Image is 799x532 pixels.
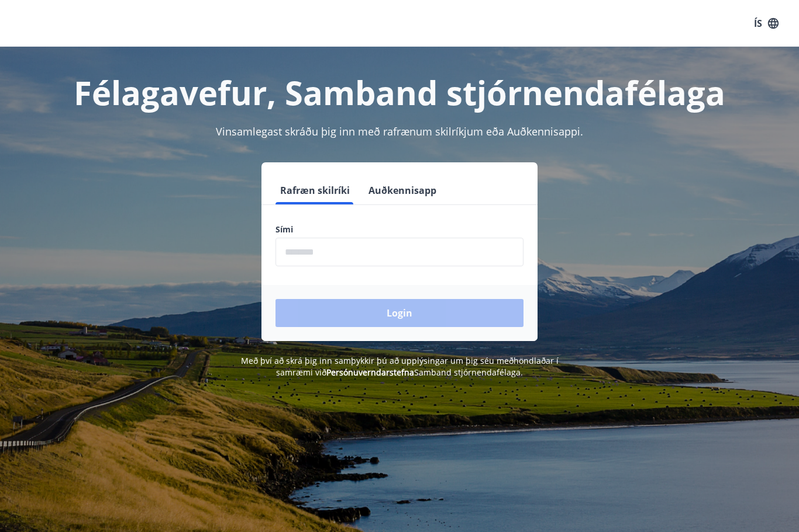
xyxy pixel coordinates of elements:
[275,176,354,204] button: Rafræn skilríki
[748,13,785,34] button: ÍS
[241,355,559,378] span: Með því að skrá þig inn samþykkir þú að upplýsingar um þig séu meðhöndlaðar í samræmi við Samband...
[275,224,524,235] label: Sími
[216,124,583,138] span: Vinsamlegast skráðu þig inn með rafrænum skilríkjum eða Auðkennisappi.
[326,367,414,378] a: Persónuverndarstefna
[364,176,441,204] button: Auðkennisapp
[14,70,785,114] h1: Félagavefur, Samband stjórnendafélaga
